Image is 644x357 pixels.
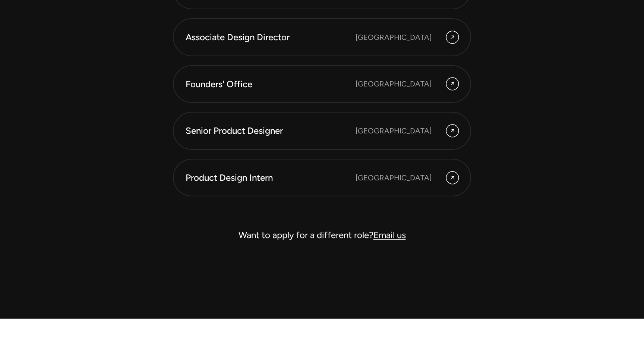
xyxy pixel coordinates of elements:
a: Senior Product Designer [GEOGRAPHIC_DATA] [173,112,471,150]
a: Email us [373,230,406,240]
a: Founders' Office [GEOGRAPHIC_DATA] [173,65,471,103]
div: Associate Design Director [186,31,356,44]
div: Product Design Intern [186,171,356,184]
a: Product Design Intern [GEOGRAPHIC_DATA] [173,159,471,197]
div: [GEOGRAPHIC_DATA] [356,78,432,89]
div: [GEOGRAPHIC_DATA] [356,172,432,183]
div: Want to apply for a different role? [173,226,471,244]
div: [GEOGRAPHIC_DATA] [356,125,432,136]
div: [GEOGRAPHIC_DATA] [356,32,432,43]
a: Associate Design Director [GEOGRAPHIC_DATA] [173,18,471,56]
div: Senior Product Designer [186,124,356,137]
div: Founders' Office [186,78,356,91]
